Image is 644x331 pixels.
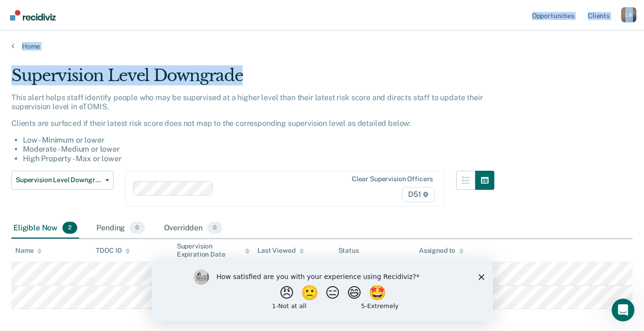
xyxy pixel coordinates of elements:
li: Low - Minimum or lower [23,135,494,145]
div: L S [621,7,636,22]
p: Clients are surfaced if their latest risk score does not map to the corresponding supervision lev... [11,119,494,128]
div: Clear supervision officers [352,175,433,183]
div: Assigned to [419,247,464,255]
div: Eligible Now2 [11,218,79,239]
div: Last Viewed [257,247,304,255]
li: Moderate - Medium or lower [23,145,494,154]
iframe: Survey by Kim from Recidiviz [152,260,493,321]
button: Profile dropdown button [621,7,636,22]
div: Supervision Expiration Date [177,242,250,259]
p: This alert helps staff identify people who may be supervised at a higher level than their latest ... [11,93,494,111]
span: 2 [62,222,77,234]
button: Supervision Level Downgrade [11,171,113,190]
div: Name [15,247,42,255]
li: High Property - Max or lower [23,154,494,163]
span: D51 [402,187,435,202]
span: 0 [130,222,144,234]
iframe: Intercom live chat [612,299,634,321]
span: 0 [207,222,222,234]
div: TDOC ID [96,247,130,255]
span: Supervision Level Downgrade [16,176,102,184]
div: Pending0 [94,218,146,239]
div: Supervision Level Downgrade [11,66,494,93]
a: Home [11,42,633,51]
img: Recidiviz [10,10,56,21]
div: Status [338,247,359,255]
div: Overridden0 [162,218,225,239]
